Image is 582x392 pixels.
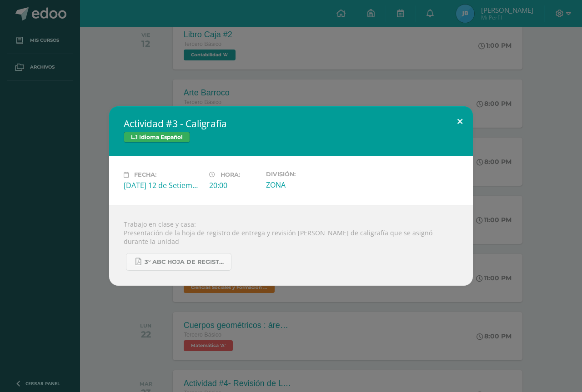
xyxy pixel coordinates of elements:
[109,205,473,286] div: Trabajo en clase y casa: Presentación de la hoja de registro de entrega y revisión [PERSON_NAME] ...
[221,171,240,178] span: Hora:
[124,180,202,190] div: [DATE] 12 de Setiembre
[447,106,473,137] button: Close (Esc)
[124,117,458,130] h2: Actividad #3 - Caligrafía
[134,171,156,178] span: Fecha:
[145,258,226,266] span: 3° ABC HOJA DE REGISTRO - UNIDAD FINAL.pdf
[209,180,259,190] div: 20:00
[124,132,190,143] span: L.1 Idioma Español
[266,180,344,190] div: ZONA
[266,171,344,178] label: División:
[126,253,231,271] a: 3° ABC HOJA DE REGISTRO - UNIDAD FINAL.pdf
